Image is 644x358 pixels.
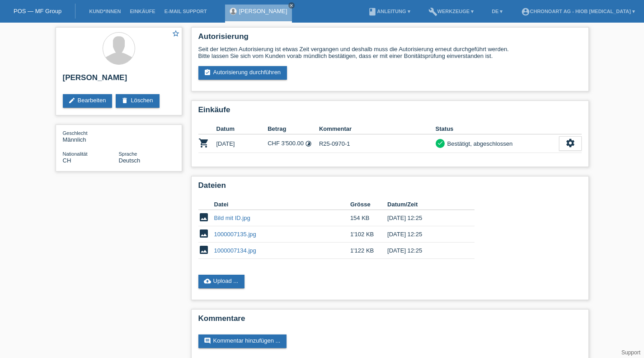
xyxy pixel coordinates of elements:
div: Seit der letzten Autorisierung ist etwas Zeit vergangen und deshalb muss die Autorisierung erneut... [198,46,582,59]
a: editBearbeiten [63,94,113,108]
i: close [289,3,294,8]
a: buildWerkzeuge ▾ [424,9,479,14]
i: book [368,7,377,16]
a: close [288,2,295,9]
a: cloud_uploadUpload ... [198,275,245,288]
div: Bestätigt, abgeschlossen [445,139,513,148]
i: account_circle [521,7,530,16]
td: R25-0970-1 [319,134,436,153]
i: delete [121,97,128,104]
a: Bild mit ID.jpg [214,215,250,221]
a: star_border [172,29,180,39]
th: Grösse [350,199,387,210]
a: Kund*innen [85,9,125,14]
a: bookAnleitung ▾ [363,9,414,14]
span: Sprache [119,151,137,157]
h2: Dateien [198,181,582,195]
h2: [PERSON_NAME] [63,73,175,87]
th: Datei [214,199,350,210]
i: settings [565,138,575,148]
th: Datum [216,124,268,134]
th: Betrag [268,124,319,134]
a: Einkäufe [125,9,160,14]
td: [DATE] 12:25 [387,226,461,243]
i: build [428,7,437,16]
td: [DATE] 12:25 [387,210,461,226]
span: Schweiz [63,157,71,164]
th: Status [436,124,559,134]
span: Geschlecht [63,130,88,136]
i: assignment_turned_in [204,69,211,76]
td: 154 KB [350,210,387,226]
i: comment [204,337,211,344]
a: deleteLöschen [116,94,159,108]
i: edit [68,97,75,104]
i: image [198,212,209,223]
i: check [437,140,443,146]
span: Deutsch [119,157,141,164]
td: [DATE] [216,134,268,153]
a: DE ▾ [487,9,507,14]
a: E-Mail Support [160,9,212,14]
i: star_border [172,29,180,38]
i: POSP00027977 [198,138,209,148]
a: POS — MF Group [14,8,61,14]
a: [PERSON_NAME] [239,8,287,14]
a: assignment_turned_inAutorisierung durchführen [198,66,287,80]
th: Kommentar [319,124,436,134]
i: image [198,244,209,255]
h2: Einkäufe [198,105,582,119]
i: Fixe Raten (24 Raten) [305,140,312,147]
a: account_circleChronoart AG - Hiob [MEDICAL_DATA] ▾ [517,9,640,14]
a: 1000007134.jpg [214,247,256,254]
div: Männlich [63,129,119,143]
td: CHF 3'500.00 [268,134,319,153]
td: 1'122 KB [350,243,387,259]
th: Datum/Zeit [387,199,461,210]
i: image [198,228,209,239]
i: cloud_upload [204,277,211,285]
a: commentKommentar hinzufügen ... [198,334,287,348]
h2: Kommentare [198,314,582,328]
td: 1'102 KB [350,226,387,243]
td: [DATE] 12:25 [387,243,461,259]
a: Support [621,349,640,356]
a: 1000007135.jpg [214,231,256,238]
h2: Autorisierung [198,32,582,46]
span: Nationalität [63,151,88,157]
